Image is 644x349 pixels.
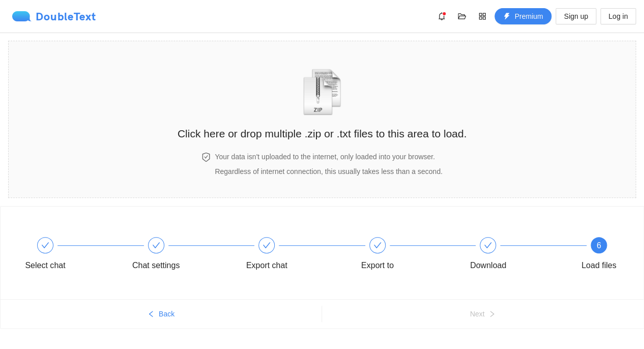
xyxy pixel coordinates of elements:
[246,257,287,274] div: Export chat
[361,257,394,274] div: Export to
[503,13,510,21] span: thunderbolt
[178,125,466,142] h2: Click here or drop multiple .zip or .txt files to this area to load.
[237,237,348,274] div: Export chat
[159,308,174,319] span: Back
[322,306,643,322] button: Nextright
[152,241,160,249] span: check
[262,241,271,249] span: check
[454,8,470,24] button: folder-open
[127,237,238,274] div: Chat settings
[474,8,490,24] button: appstore
[148,310,155,318] span: left
[373,241,382,249] span: check
[569,237,628,274] div: 6Load files
[494,8,551,24] button: thunderboltPremium
[132,257,180,274] div: Chat settings
[215,151,442,162] h4: Your data isn't uploaded to the internet, only loaded into your browser.
[475,12,490,20] span: appstore
[434,12,449,20] span: bell
[597,241,601,250] span: 6
[581,257,617,274] div: Load files
[12,11,96,21] a: logoDoubleText
[484,241,492,249] span: check
[41,241,49,249] span: check
[564,11,588,22] span: Sign up
[299,69,346,115] img: zipOrTextIcon
[600,8,636,24] button: Log in
[12,11,96,21] div: DoubleText
[16,237,127,274] div: Select chat
[514,11,543,22] span: Premium
[454,12,470,20] span: folder-open
[12,11,36,21] img: logo
[1,306,321,322] button: leftBack
[608,11,628,22] span: Log in
[348,237,459,274] div: Export to
[201,153,211,162] span: safety-certificate
[458,237,569,274] div: Download
[555,8,596,24] button: Sign up
[25,257,65,274] div: Select chat
[470,257,506,274] div: Download
[433,8,450,24] button: bell
[215,167,442,176] span: Regardless of internet connection, this usually takes less than a second.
